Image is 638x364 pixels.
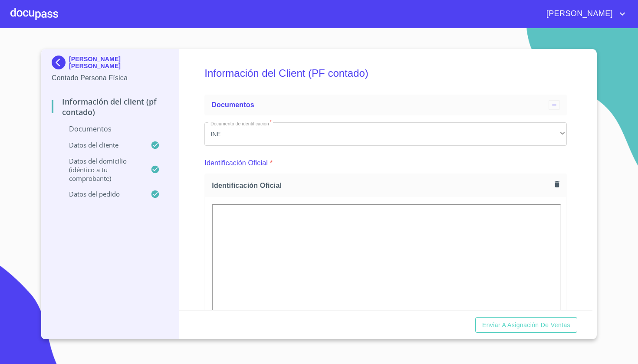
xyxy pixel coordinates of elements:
button: account of current user [540,7,628,21]
p: Contado Persona Física [52,73,168,83]
h5: Información del Client (PF contado) [204,56,567,91]
p: Datos del cliente [52,141,151,149]
p: Identificación Oficial [204,158,268,168]
img: Docupass spot blue [52,56,69,69]
div: Documentos [204,95,567,115]
span: Enviar a Asignación de Ventas [482,320,570,331]
button: Enviar a Asignación de Ventas [475,317,577,333]
span: [PERSON_NAME] [540,7,617,21]
p: Datos del domicilio (idéntico a tu comprobante) [52,157,151,183]
div: INE [204,122,567,146]
p: [PERSON_NAME] [PERSON_NAME] [69,56,168,69]
p: Información del Client (PF contado) [52,96,168,117]
p: Documentos [52,124,168,134]
div: [PERSON_NAME] [PERSON_NAME] [52,56,168,73]
p: Datos del pedido [52,190,151,198]
span: Documentos [211,101,254,108]
span: Identificación Oficial [212,181,551,190]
